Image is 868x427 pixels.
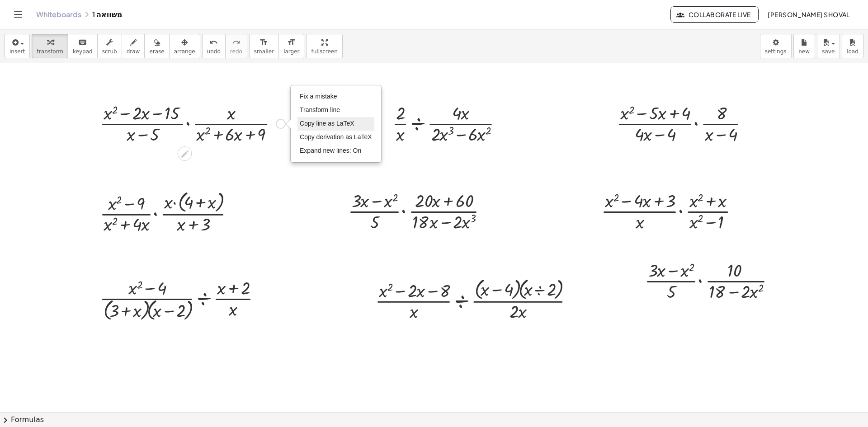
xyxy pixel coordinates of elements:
span: undo [207,48,221,55]
span: smaller [254,48,274,55]
button: scrub [97,34,122,58]
button: draw [122,34,145,58]
button: load [842,34,863,58]
button: settings [760,34,792,58]
a: Whiteboards [36,10,81,19]
span: fullscreen [311,48,337,55]
span: keypad [73,48,93,55]
span: save [822,48,835,55]
span: transform [37,48,63,55]
i: redo [232,37,241,48]
button: fullscreen [306,34,342,58]
button: keyboardkeypad [68,34,98,58]
span: new [798,48,810,55]
span: insert [9,48,25,55]
button: format_sizesmaller [249,34,279,58]
i: keyboard [78,37,87,48]
span: larger [283,48,299,55]
span: [PERSON_NAME] Shoval [768,10,850,19]
i: format_size [287,37,296,48]
button: format_sizelarger [278,34,304,58]
i: undo [209,37,218,48]
button: save [817,34,840,58]
span: draw [127,48,140,55]
div: Edit math [178,146,192,161]
button: redoredo [225,34,247,58]
span: erase [149,48,164,55]
span: load [847,48,859,55]
span: redo [230,48,242,55]
span: Expand new lines: On [300,147,361,154]
span: Copy line as LaTeX [300,120,354,127]
span: arrange [174,48,195,55]
button: insert [5,34,30,58]
button: undoundo [202,34,226,58]
button: transform [32,34,68,58]
button: erase [144,34,169,58]
button: new [793,34,815,58]
span: settings [765,48,787,55]
i: format_size [259,37,268,48]
span: Transform line [300,106,340,113]
span: Fix a mistake [300,93,337,100]
button: Toggle navigation [11,7,25,22]
button: arrange [169,34,200,58]
button: [PERSON_NAME] Shoval [760,6,857,23]
span: Copy derivation as LaTeX [300,133,372,141]
button: Collaborate Live [670,6,758,23]
span: scrub [102,48,117,55]
span: Collaborate Live [678,10,750,19]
